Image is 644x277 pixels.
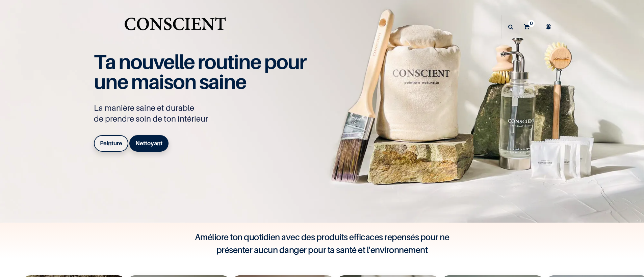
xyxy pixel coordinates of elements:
[528,20,535,27] sup: 0
[100,140,122,147] b: Peinture
[519,15,538,39] a: 0
[94,135,128,151] a: Peinture
[129,135,169,151] a: Nettoyant
[94,50,306,94] span: Ta nouvelle routine pour une maison saine
[187,231,457,256] h4: Améliore ton quotidien avec des produits efficaces repensés pour ne présenter aucun danger pour t...
[94,103,313,124] p: La manière saine et durable de prendre soin de ton intérieur
[135,140,162,147] b: Nettoyant
[123,14,227,40] a: Logo of Conscient
[123,14,227,40] img: Conscient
